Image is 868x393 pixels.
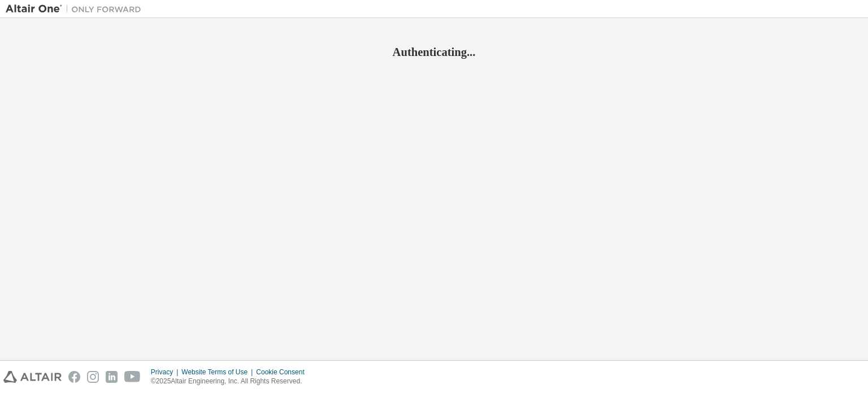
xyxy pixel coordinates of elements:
[87,371,99,383] img: instagram.svg
[106,371,118,383] img: linkedin.svg
[6,45,862,59] h2: Authenticating...
[181,368,256,377] div: Website Terms of Use
[3,371,62,383] img: altair_logo.svg
[151,368,181,377] div: Privacy
[151,377,311,386] p: © 2025 Altair Engineering, Inc. All Rights Reserved.
[256,368,311,377] div: Cookie Consent
[6,3,147,15] img: Altair One
[68,371,80,383] img: facebook.svg
[124,371,141,383] img: youtube.svg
